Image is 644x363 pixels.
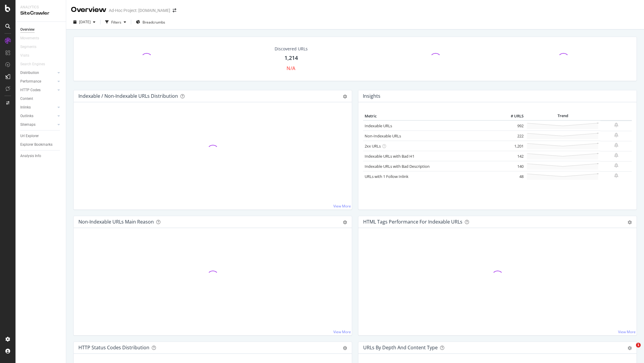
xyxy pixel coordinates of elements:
[363,219,462,225] div: HTML Tags Performance for Indexable URLs
[333,329,351,334] a: View More
[624,343,638,357] iframe: Intercom live chat
[20,78,41,85] div: Performance
[275,46,308,52] div: Discovered URLs
[111,20,121,25] div: Filters
[20,70,39,76] div: Distribution
[618,329,636,334] a: View More
[363,345,438,350] div: URLs by Depth and Content Type
[20,153,62,159] a: Analysis Info
[143,20,165,25] span: Breadcrumbs
[20,27,35,33] div: Overview
[614,173,618,178] div: bell-plus
[20,96,62,102] a: Content
[71,5,106,15] div: Overview
[287,65,295,72] div: N/A
[20,27,62,33] a: Overview
[614,153,618,158] div: bell-plus
[333,204,351,209] a: View More
[20,87,56,93] a: HTTP Codes
[20,122,35,128] div: Sitemaps
[20,44,42,50] a: Segments
[628,220,632,224] div: gear
[20,104,31,111] div: Inlinks
[20,113,33,119] div: Outlinks
[20,113,56,119] a: Outlinks
[79,19,91,24] span: 2025 Sep. 22nd
[20,5,61,10] div: Analytics
[20,142,52,148] div: Explorer Bookmarks
[365,174,408,179] a: URLs with 1 Follow Inlink
[103,17,129,27] button: Filters
[20,142,62,148] a: Explorer Bookmarks
[20,104,56,111] a: Inlinks
[365,133,401,139] a: Non-Indexable URLs
[614,122,618,127] div: bell-plus
[78,345,149,350] div: HTTP Status Codes Distribution
[636,343,641,348] span: 1
[20,87,41,93] div: HTTP Codes
[284,54,298,62] div: 1,214
[365,153,414,159] a: Indexable URLs with Bad H1
[20,61,51,67] a: Search Engines
[525,112,600,121] th: Trend
[20,52,35,59] a: Visits
[501,171,525,182] td: 48
[173,8,176,13] div: arrow-right-arrow-left
[614,143,618,148] div: bell-plus
[365,164,430,169] a: Indexable URLs with Bad Description
[501,131,525,141] td: 222
[20,133,39,139] div: Url Explorer
[71,17,98,27] button: [DATE]
[343,220,347,224] div: gear
[501,120,525,131] td: 992
[20,61,45,67] div: Search Engines
[20,35,45,41] a: Movements
[20,52,29,59] div: Visits
[501,141,525,151] td: 1,201
[20,96,33,102] div: Content
[20,10,61,17] div: SiteCrawler
[365,143,381,149] a: 2xx URLs
[501,151,525,161] td: 142
[614,163,618,168] div: bell-plus
[20,78,56,85] a: Performance
[20,44,36,50] div: Segments
[20,35,39,41] div: Movements
[365,123,392,128] a: Indexable URLs
[134,17,168,27] button: Breadcrumbs
[78,219,154,225] div: Non-Indexable URLs Main Reason
[501,161,525,171] td: 140
[20,70,56,76] a: Distribution
[78,93,178,99] div: Indexable / Non-Indexable URLs Distribution
[20,122,56,128] a: Sitemaps
[614,133,618,137] div: bell-plus
[20,153,41,159] div: Analysis Info
[363,112,501,121] th: Metric
[343,346,347,350] div: gear
[109,7,170,13] div: Ad-Hoc Project: [DOMAIN_NAME]
[343,94,347,99] div: gear
[501,112,525,121] th: # URLS
[20,133,62,139] a: Url Explorer
[363,92,380,100] h4: Insights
